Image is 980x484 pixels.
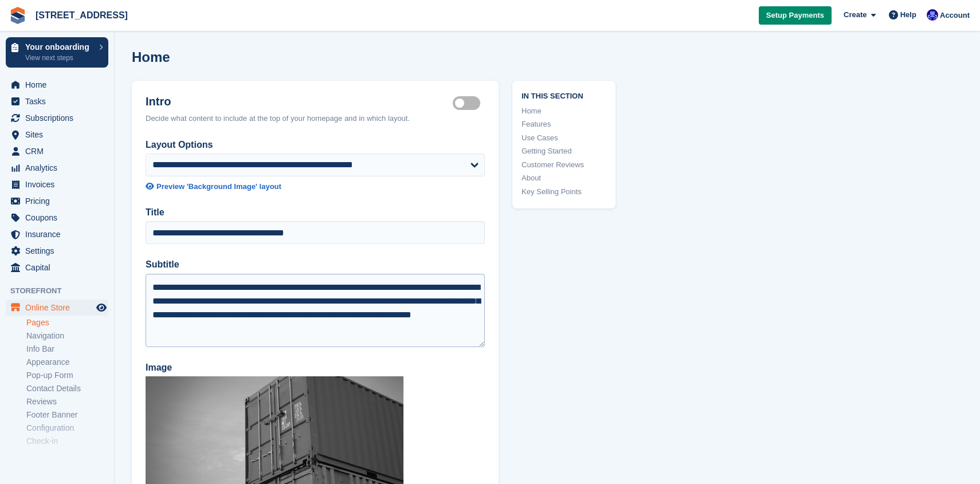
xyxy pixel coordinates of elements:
[146,258,485,271] label: Subtitle
[6,160,108,176] a: menu
[25,193,94,209] span: Pricing
[26,396,108,407] a: Reviews
[940,10,970,21] span: Account
[26,410,108,420] a: Footer Banner
[6,259,108,276] a: menu
[6,93,108,109] a: menu
[25,43,93,51] p: Your onboarding
[26,436,108,447] a: Check-in
[26,383,108,394] a: Contact Details
[156,181,281,192] div: Preview 'Background Image' layout
[6,37,108,68] a: Your onboarding View next steps
[146,138,485,152] label: Layout Options
[26,423,108,434] a: Configuration
[9,7,26,24] img: stora-icon-8386f47178a22dfd0bd8f6a31ec36ba5ce8667c1dd55bd0f319d3a0aa187defe.svg
[25,176,94,192] span: Invoices
[6,143,108,159] a: menu
[522,145,606,157] a: Getting Started
[6,300,108,316] a: menu
[6,77,108,93] a: menu
[132,49,170,65] h1: Home
[6,176,108,192] a: menu
[146,361,485,375] label: Image
[6,193,108,209] a: menu
[25,127,94,143] span: Sites
[26,344,108,355] a: Info Bar
[927,9,938,21] img: Jem Plester
[25,259,94,276] span: Capital
[522,186,606,198] a: Key Selling Points
[844,9,867,21] span: Create
[31,6,132,25] a: [STREET_ADDRESS]
[25,110,94,126] span: Subscriptions
[25,77,94,93] span: Home
[522,90,606,101] span: In this section
[26,330,108,341] a: Navigation
[766,10,824,21] span: Setup Payments
[10,285,114,297] span: Storefront
[146,206,485,219] label: Title
[759,6,832,25] a: Setup Payments
[25,160,94,176] span: Analytics
[25,143,94,159] span: CRM
[522,119,606,130] a: Features
[25,300,94,316] span: Online Store
[522,172,606,184] a: About
[25,226,94,242] span: Insurance
[146,181,485,192] a: Preview 'Background Image' layout
[25,93,94,109] span: Tasks
[26,357,108,368] a: Appearance
[25,243,94,259] span: Settings
[522,132,606,144] a: Use Cases
[6,110,108,126] a: menu
[146,113,485,124] div: Decide what content to include at the top of your homepage and in which layout.
[900,9,916,21] span: Help
[25,210,94,226] span: Coupons
[6,210,108,226] a: menu
[26,317,108,328] a: Pages
[522,105,606,117] a: Home
[6,127,108,143] a: menu
[26,370,108,381] a: Pop-up Form
[95,301,108,314] a: Preview store
[453,103,485,104] label: Hero section active
[25,53,93,63] p: View next steps
[146,95,453,108] h2: Intro
[522,159,606,171] a: Customer Reviews
[6,226,108,242] a: menu
[6,243,108,259] a: menu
